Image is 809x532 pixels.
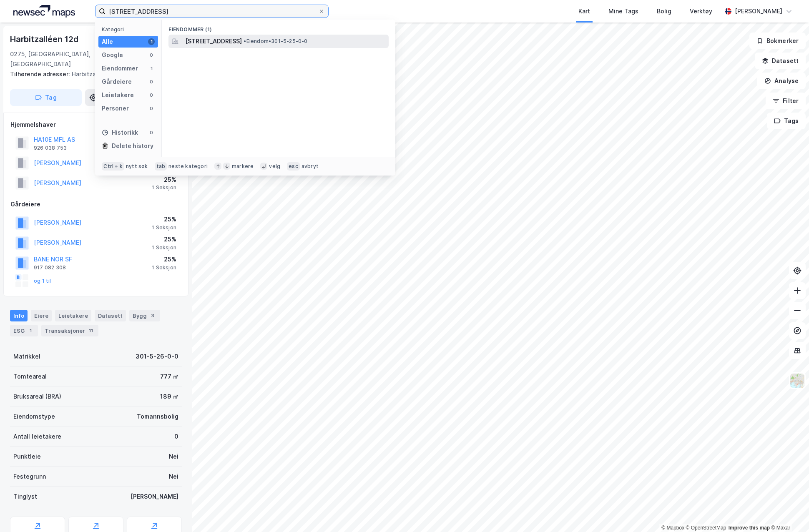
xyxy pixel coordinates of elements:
[10,120,181,130] div: Hjemmelshaver
[661,525,684,531] a: Mapbox
[735,6,782,16] div: [PERSON_NAME]
[152,175,176,185] div: 25%
[13,412,55,422] div: Eiendomstype
[148,78,155,85] div: 0
[102,50,123,60] div: Google
[129,310,160,321] div: Bygg
[766,93,806,109] button: Filter
[31,310,52,321] div: Eiere
[749,33,806,49] button: Bokmerker
[767,492,809,532] div: Kontrollprogram for chat
[148,105,155,112] div: 0
[729,525,770,531] a: Improve this map
[112,141,153,151] div: Delete history
[13,452,41,462] div: Punktleie
[13,472,46,482] div: Festegrunn
[148,129,155,136] div: 0
[155,162,167,171] div: tab
[148,92,155,98] div: 0
[152,214,176,224] div: 25%
[152,264,176,271] div: 1 Seksjon
[102,63,138,73] div: Eiendommer
[152,244,176,251] div: 1 Seksjon
[106,5,318,18] input: Søk på adresse, matrikkel, gårdeiere, leietakere eller personer
[168,163,208,170] div: neste kategori
[767,492,809,532] iframe: Chat Widget
[34,264,66,271] div: 917 082 308
[148,52,155,58] div: 0
[755,53,806,69] button: Datasett
[152,184,176,191] div: 1 Seksjon
[10,199,181,209] div: Gårdeiere
[269,163,280,170] div: velg
[152,254,176,264] div: 25%
[41,325,98,336] div: Transaksjoner
[26,326,35,335] div: 1
[13,432,61,442] div: Antall leietakere
[767,113,806,129] button: Tags
[244,38,246,44] span: •
[608,6,638,16] div: Mine Tags
[10,49,118,69] div: 0275, [GEOGRAPHIC_DATA], [GEOGRAPHIC_DATA]
[13,371,47,381] div: Tomteareal
[757,73,806,89] button: Analyse
[136,351,178,361] div: 301-5-26-0-0
[162,20,395,35] div: Eiendommer (1)
[148,38,155,45] div: 1
[10,89,82,106] button: Tag
[102,26,158,33] div: Kategori
[102,103,129,113] div: Personer
[160,391,178,402] div: 189 ㎡
[102,128,138,138] div: Historikk
[169,452,178,462] div: Nei
[174,432,178,442] div: 0
[13,351,40,361] div: Matrikkel
[244,38,307,45] span: Eiendom • 301-5-25-0-0
[102,37,113,47] div: Alle
[10,325,38,336] div: ESG
[686,525,726,531] a: OpenStreetMap
[169,472,178,482] div: Nei
[126,163,148,170] div: nytt søk
[657,6,671,16] div: Bolig
[152,234,176,244] div: 25%
[690,6,712,16] div: Verktøy
[232,163,254,170] div: markere
[95,310,126,321] div: Datasett
[55,310,91,321] div: Leietakere
[102,90,134,100] div: Leietakere
[13,492,37,502] div: Tinglyst
[10,69,175,79] div: Harbitzalléen 12e
[148,65,155,72] div: 1
[10,310,28,321] div: Info
[102,162,124,171] div: Ctrl + k
[13,5,75,18] img: logo.a4113a55bc3d86da70a041830d287a7e.svg
[34,145,67,151] div: 926 038 753
[102,77,132,87] div: Gårdeiere
[137,412,178,422] div: Tomannsbolig
[185,36,242,46] span: [STREET_ADDRESS]
[287,162,300,171] div: esc
[87,326,95,335] div: 11
[789,373,805,389] img: Z
[10,70,72,78] span: Tilhørende adresser:
[148,311,157,320] div: 3
[131,492,178,502] div: [PERSON_NAME]
[10,33,80,46] div: Harbitzalléen 12d
[301,163,319,170] div: avbryt
[578,6,590,16] div: Kart
[13,391,61,402] div: Bruksareal (BRA)
[152,224,176,231] div: 1 Seksjon
[160,371,178,381] div: 777 ㎡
